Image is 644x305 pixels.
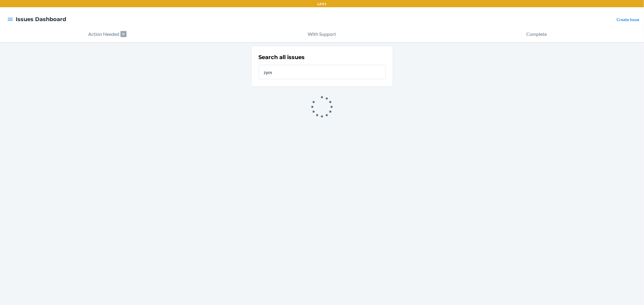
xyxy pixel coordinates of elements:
p: Action Needed [88,30,119,38]
p: Complete [527,30,547,38]
p: LAX1 [318,1,327,7]
button: Complete [429,27,644,42]
p: With Support [308,30,336,38]
h2: Search all issues [259,53,305,61]
button: With Support [215,27,429,42]
h4: Issues Dashboard [16,15,66,23]
a: Create Issue [617,17,639,22]
p: 0 [120,31,127,37]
